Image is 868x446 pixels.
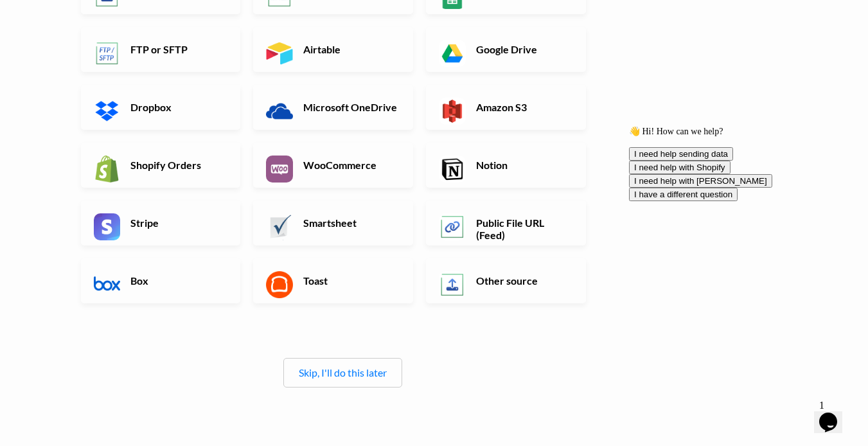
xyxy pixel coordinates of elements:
[426,258,586,303] a: Other source
[94,98,121,125] img: Dropbox App & API
[5,26,109,40] button: I need help sending data
[127,159,228,171] h6: Shopify Orders
[439,98,466,125] img: Amazon S3 App & API
[814,395,855,433] iframe: chat widget
[94,40,121,67] img: FTP or SFTP App & API
[253,27,413,72] a: Airtable
[253,85,413,130] a: Microsoft OneDrive
[299,366,387,379] a: Skip, I'll do this later
[426,201,586,245] a: Public File URL (Feed)
[300,217,401,229] h6: Smartsheet
[439,156,466,183] img: Notion App & API
[5,6,99,15] span: 👋 Hi! How can we help?
[81,143,241,188] a: Shopify Orders
[439,213,466,240] img: Public File URL App & API
[5,40,107,53] button: I need help with Shopify
[473,159,574,171] h6: Notion
[94,271,121,298] img: Box App & API
[426,143,586,188] a: Notion
[127,101,228,113] h6: Dropbox
[81,27,241,72] a: FTP or SFTP
[5,67,114,80] button: I have a different question
[94,213,121,240] img: Stripe App & API
[624,121,855,388] iframe: chat widget
[426,85,586,130] a: Amazon S3
[253,258,413,303] a: Toast
[300,159,401,171] h6: WooCommerce
[473,217,574,241] h6: Public File URL (Feed)
[81,201,241,245] a: Stripe
[266,98,293,125] img: Microsoft OneDrive App & API
[473,101,574,113] h6: Amazon S3
[266,271,293,298] img: Toast App & API
[253,201,413,245] a: Smartsheet
[94,156,121,183] img: Shopify App & API
[266,156,293,183] img: WooCommerce App & API
[473,43,574,55] h6: Google Drive
[127,217,228,229] h6: Stripe
[473,274,574,287] h6: Other source
[439,271,466,298] img: Other Source App & API
[426,27,586,72] a: Google Drive
[439,40,466,67] img: Google Drive App & API
[81,258,241,303] a: Box
[5,5,236,80] div: 👋 Hi! How can we help?I need help sending dataI need help with ShopifyI need help with [PERSON_NA...
[300,101,401,113] h6: Microsoft OneDrive
[127,274,228,287] h6: Box
[300,274,401,287] h6: Toast
[127,43,228,55] h6: FTP or SFTP
[5,53,148,67] button: I need help with [PERSON_NAME]
[300,43,401,55] h6: Airtable
[81,85,241,130] a: Dropbox
[266,40,293,67] img: Airtable App & API
[253,143,413,188] a: WooCommerce
[266,213,293,240] img: Smartsheet App & API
